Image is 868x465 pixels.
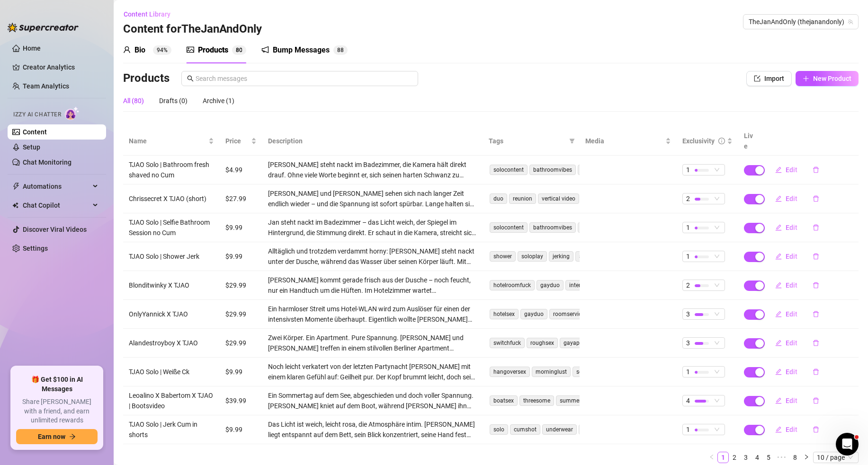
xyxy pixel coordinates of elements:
[220,156,262,184] td: $4.99
[768,249,805,264] button: Edit
[752,452,762,463] a: 4
[717,452,729,463] li: 1
[187,46,194,53] span: picture
[123,184,220,213] td: Chrissecret X TJAO (short)
[483,127,580,156] th: Tags
[805,191,827,206] button: delete
[805,307,827,322] button: delete
[220,242,262,271] td: $9.99
[23,143,40,151] a: Setup
[775,167,782,173] span: edit
[268,390,477,411] div: Ein Sommertag auf dem See, abgeschieden und doch voller Spannung. [PERSON_NAME] kniet auf dem Boo...
[196,73,412,84] input: Search messages
[123,127,220,156] th: Name
[65,106,80,120] img: AI Chatter
[786,397,797,404] span: Edit
[768,393,805,408] button: Edit
[686,193,690,204] span: 2
[749,15,853,29] span: TheJanAndOnly (thejanandonly)
[490,193,507,204] span: duo
[796,71,859,86] button: New Product
[709,454,715,460] span: left
[786,368,797,376] span: Edit
[236,47,239,53] span: 8
[38,433,65,440] span: Earn now
[763,452,774,463] li: 5
[268,188,477,209] div: [PERSON_NAME] und [PERSON_NAME] sehen sich nach langer Zeit endlich wieder – und die Spannung ist...
[529,222,576,233] span: bathroomvibes
[220,386,262,415] td: $39.99
[337,47,340,53] span: 8
[768,335,805,351] button: Edit
[565,280,608,290] span: intenseenergy
[220,213,262,242] td: $9.99
[23,82,69,90] a: Team Analytics
[752,452,763,463] li: 4
[774,452,789,463] li: Next 5 Pages
[775,253,782,260] span: edit
[549,309,588,319] span: roomservice
[775,397,782,404] span: edit
[775,340,782,346] span: edit
[718,452,728,463] a: 1
[740,452,752,463] li: 3
[786,281,797,289] span: Edit
[489,136,565,146] span: Tags
[490,280,535,290] span: hotelroomfuck
[754,75,761,82] span: import
[768,191,805,206] button: Edit
[813,253,819,260] span: delete
[123,300,220,329] td: OnlyYannick X TJAO
[768,307,805,322] button: Edit
[123,329,220,358] td: Alandestroyboy X TJAO
[23,128,47,136] a: Content
[510,424,540,435] span: cumshot
[220,271,262,300] td: $29.99
[16,397,98,425] span: Share [PERSON_NAME] with a friend, and earn unlimited rewards
[836,433,859,456] iframe: Intercom live chat
[786,253,797,260] span: Edit
[768,278,805,293] button: Edit
[813,426,819,433] span: delete
[686,280,690,290] span: 2
[706,452,717,463] button: left
[805,220,827,235] button: delete
[537,280,564,290] span: gayduo
[123,358,220,386] td: TJAO Solo | Weiße Ck
[813,397,819,404] span: delete
[268,275,477,296] div: [PERSON_NAME] kommt gerade frisch aus der Dusche – noch feucht, nur ein Handtuch um die Hüften. I...
[746,71,792,86] button: Import
[220,300,262,329] td: $29.99
[768,220,805,235] button: Edit
[220,358,262,386] td: $9.99
[203,96,234,106] div: Archive (1)
[23,60,98,75] a: Creator Analytics
[741,452,751,463] a: 3
[239,47,242,53] span: 0
[775,426,782,433] span: edit
[232,45,246,55] sup: 80
[578,165,603,175] span: quickie
[805,278,827,293] button: delete
[585,136,663,146] span: Media
[813,167,819,173] span: delete
[560,338,615,348] span: gayapartmentfuck
[549,251,573,262] span: jerking
[575,251,592,262] span: ass
[123,386,220,415] td: Leoalino X Babertom X TJAO | Bootsvideo
[567,134,577,148] span: filter
[159,96,188,106] div: Drafts (0)
[686,222,690,233] span: 1
[13,110,61,119] span: Izzy AI Chatter
[686,309,690,319] span: 3
[813,452,859,463] div: Page Size
[774,452,789,463] span: •••
[23,245,48,252] a: Settings
[123,7,178,22] button: Content Library
[268,419,477,440] div: Das Licht ist weich, leicht rosa, die Atmosphäre intim. [PERSON_NAME] liegt entspannt auf dem Bet...
[775,282,782,289] span: edit
[786,426,797,433] span: Edit
[69,433,76,440] span: arrow-right
[768,422,805,437] button: Edit
[718,138,725,144] span: info-circle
